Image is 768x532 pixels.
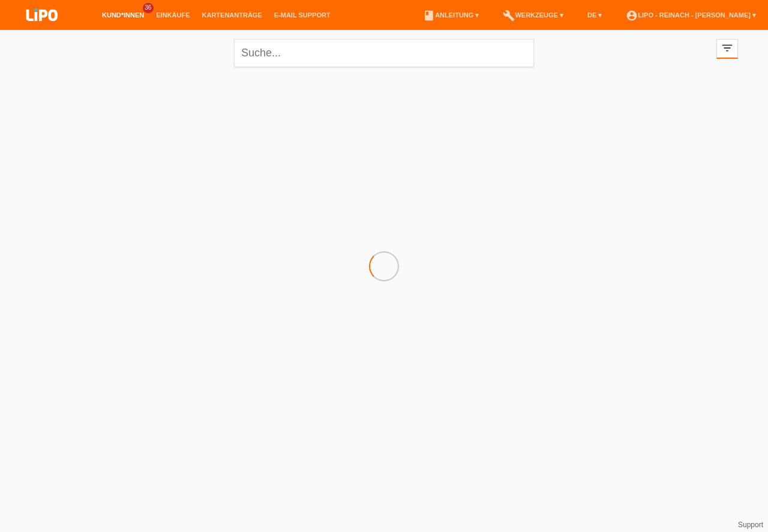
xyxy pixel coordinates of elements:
[738,521,763,529] a: Support
[620,11,762,19] a: account_circleLIPO - Reinach - [PERSON_NAME] ▾
[417,11,485,19] a: bookAnleitung ▾
[234,39,534,67] input: Suche...
[581,11,608,19] a: DE ▾
[96,11,150,19] a: Kund*innen
[150,11,196,19] a: Einkäufe
[503,10,515,22] i: build
[497,11,569,19] a: buildWerkzeuge ▾
[268,11,337,19] a: E-Mail Support
[12,25,72,34] a: LIPO pay
[423,10,435,22] i: book
[721,41,734,55] i: filter_list
[143,3,154,13] span: 36
[196,11,268,19] a: Kartenanträge
[626,10,638,22] i: account_circle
